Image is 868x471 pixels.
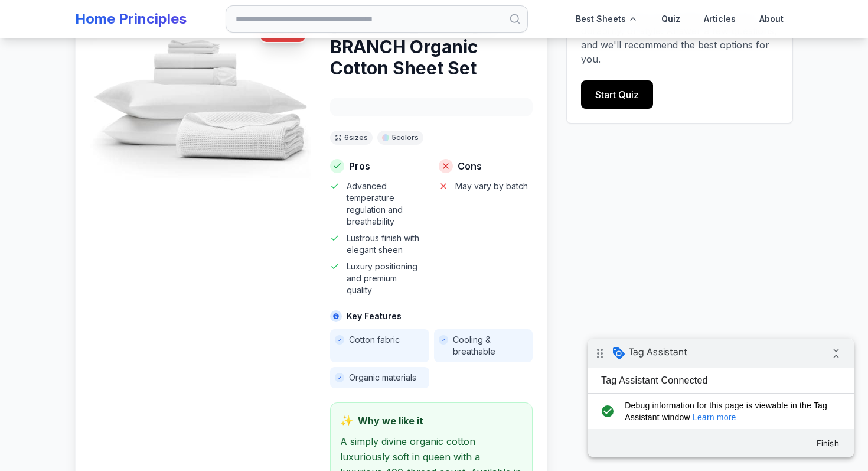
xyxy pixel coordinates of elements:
span: Cooling & breathable [453,334,528,358]
div: 5 color s [377,131,423,145]
span: Lustrous finish with elegant sheen [347,232,425,256]
span: May vary by batch [455,180,528,192]
div: 6 size s [330,131,373,145]
a: Articles [694,5,745,33]
h4: Pros [330,159,425,173]
i: Collapse debug badge [236,3,260,27]
div: Best Sheets [566,5,647,33]
span: Organic materials [349,372,416,384]
span: Debug information for this page is viewable in the Tag Assistant window [37,61,246,85]
a: Learn more [105,74,148,83]
span: Cotton fabric [349,334,400,346]
h4: Cons [439,159,533,173]
h4: Why we like it [340,412,523,429]
i: check_circle [9,61,29,85]
span: Advanced temperature regulation and breathability [347,180,425,228]
span: Luxury positioning and premium quality [347,261,425,296]
span: ✨ [340,412,353,429]
h4: Key Features [330,310,533,322]
span: Tag Assistant [41,8,99,20]
a: About [750,5,793,33]
h3: [PERSON_NAME] & BRANCH Organic Cotton Sheet Set [330,15,533,79]
a: Quiz [652,5,690,33]
a: Start Quiz [581,80,653,109]
button: Finish [218,94,261,115]
a: Home Principles [75,10,187,27]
